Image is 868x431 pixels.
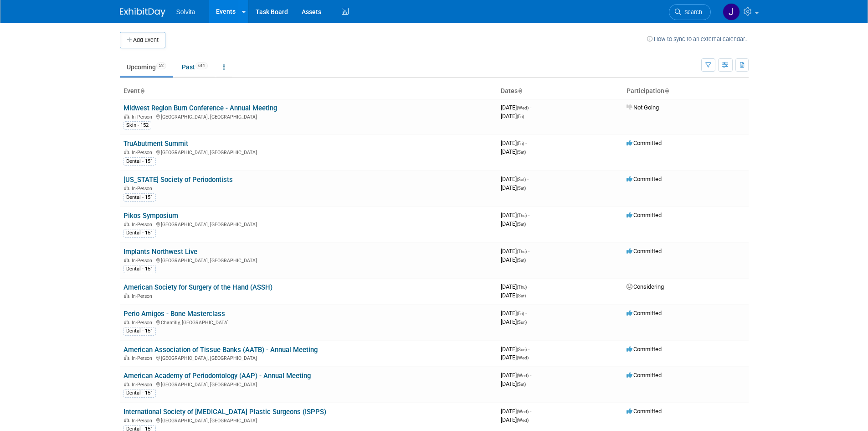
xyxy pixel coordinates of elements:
span: (Fri) [517,141,524,146]
a: Midwest Region Burn Conference - Annual Meeting [123,104,277,112]
span: (Wed) [517,373,529,378]
span: In-Person [132,222,155,228]
div: [GEOGRAPHIC_DATA], [GEOGRAPHIC_DATA] [123,380,493,388]
span: (Sun) [517,320,527,325]
span: - [530,104,531,111]
span: Committed [627,212,662,218]
span: Search [681,9,702,16]
div: [GEOGRAPHIC_DATA], [GEOGRAPHIC_DATA] [123,416,493,424]
span: - [527,176,529,182]
a: Implants Northwest Live [123,248,197,256]
div: [GEOGRAPHIC_DATA], [GEOGRAPHIC_DATA] [123,256,493,264]
span: (Thu) [517,213,527,218]
span: Considering [627,283,664,290]
span: In-Person [132,355,155,361]
span: [DATE] [501,176,529,182]
div: [GEOGRAPHIC_DATA], [GEOGRAPHIC_DATA] [123,148,493,156]
span: Not Going [627,104,659,111]
span: [DATE] [501,380,526,387]
span: [DATE] [501,220,526,227]
div: Dental - 151 [123,157,156,166]
span: In-Person [132,186,155,192]
span: Committed [627,140,662,146]
span: In-Person [132,382,155,388]
img: In-Person Event [124,258,129,262]
a: [US_STATE] Society of Periodontists [123,176,233,184]
span: (Sat) [517,258,526,263]
img: In-Person Event [124,150,129,154]
a: TruAbutment Summit [123,140,188,148]
span: (Sun) [517,347,527,352]
span: In-Person [132,258,155,264]
button: Add Event [120,32,165,48]
span: [DATE] [501,354,529,361]
span: [DATE] [501,248,529,254]
div: Dental - 151 [123,327,156,335]
img: In-Person Event [124,222,129,226]
a: International Society of [MEDICAL_DATA] Plastic Surgeons (ISPPS) [123,408,326,416]
span: [DATE] [501,283,529,290]
span: Committed [627,408,662,415]
a: American Association of Tissue Banks (AATB) - Annual Meeting [123,346,318,354]
img: In-Person Event [124,293,129,298]
a: Sort by Participation Type [664,87,669,94]
a: Sort by Start Date [518,87,522,94]
div: Chantilly, [GEOGRAPHIC_DATA] [123,318,493,326]
span: (Wed) [517,418,529,423]
span: (Wed) [517,105,529,110]
th: Dates [497,83,623,99]
img: Josh Richardson [723,3,740,21]
span: In-Person [132,320,155,326]
span: 611 [195,62,208,69]
th: Event [120,83,497,99]
a: How to sync to an external calendar... [647,36,749,42]
span: In-Person [132,150,155,156]
span: [DATE] [501,292,526,299]
span: [DATE] [501,372,531,379]
span: Committed [627,176,662,182]
span: (Sat) [517,222,526,227]
a: American Society for Surgery of the Hand (ASSH) [123,283,272,291]
span: - [528,212,529,218]
span: In-Person [132,114,155,120]
span: [DATE] [501,212,529,218]
a: American Academy of Periodontology (AAP) - Annual Meeting [123,372,311,380]
span: - [528,283,529,290]
span: [DATE] [501,113,524,119]
span: [DATE] [501,148,526,155]
span: [DATE] [501,184,526,191]
span: Committed [627,248,662,254]
span: - [530,408,531,415]
span: [DATE] [501,256,526,263]
span: [DATE] [501,318,527,325]
a: Perio Amigos - Bone Masterclass [123,310,225,318]
span: Committed [627,310,662,317]
div: [GEOGRAPHIC_DATA], [GEOGRAPHIC_DATA] [123,113,493,120]
span: [DATE] [501,416,529,423]
span: - [528,248,529,254]
span: Solvita [176,8,195,16]
span: Committed [627,346,662,353]
a: Search [669,4,711,20]
div: Skin - 152 [123,121,151,130]
span: (Wed) [517,355,529,360]
span: (Wed) [517,409,529,414]
span: (Sat) [517,177,526,182]
img: In-Person Event [124,114,129,119]
span: - [525,310,527,317]
span: (Sat) [517,186,526,191]
img: ExhibitDay [120,8,165,17]
a: Upcoming52 [120,58,173,76]
span: [DATE] [501,104,531,111]
span: (Sat) [517,293,526,298]
span: 52 [156,62,166,69]
div: Dental - 151 [123,229,156,237]
div: Dental - 151 [123,265,156,273]
a: Sort by Event Name [140,87,144,94]
span: (Thu) [517,285,527,290]
span: - [530,372,531,379]
span: Committed [627,372,662,379]
span: [DATE] [501,408,531,415]
span: In-Person [132,293,155,299]
span: (Fri) [517,114,524,119]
